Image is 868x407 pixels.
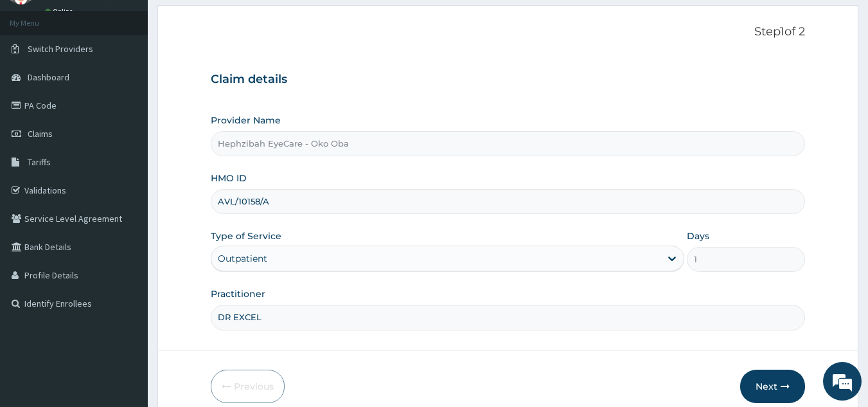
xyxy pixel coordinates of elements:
button: Next [740,370,805,403]
label: Days [687,230,709,242]
textarea: Type your message and hit 'Enter' [6,271,245,316]
label: Provider Name [211,114,281,127]
span: Switch Providers [28,43,93,55]
label: HMO ID [211,172,247,185]
div: Chat with us now [67,72,216,89]
div: Outpatient [218,252,267,265]
div: Minimize live chat window [211,6,242,37]
span: Dashboard [28,71,69,83]
label: Type of Service [211,230,281,242]
input: Enter HMO ID [211,189,806,214]
input: Enter Name [211,305,806,330]
h3: Claim details [211,73,806,87]
label: Practitioner [211,287,265,300]
button: Previous [211,370,285,403]
span: Tariffs [28,156,51,168]
p: Step 1 of 2 [211,25,806,39]
a: Online [45,7,76,16]
img: d_794563401_company_1708531726252_794563401 [24,64,52,96]
span: We're online! [75,122,177,251]
span: Claims [28,128,53,140]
